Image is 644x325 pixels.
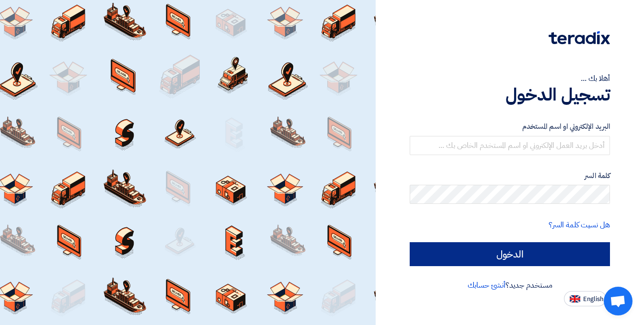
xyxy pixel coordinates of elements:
a: أنشئ حسابك [468,280,506,291]
div: Open chat [604,287,632,315]
h1: تسجيل الدخول [410,84,610,105]
a: هل نسيت كلمة السر؟ [549,219,610,231]
label: البريد الإلكتروني او اسم المستخدم [410,121,610,132]
button: English [564,291,606,306]
span: English [583,296,603,303]
input: أدخل بريد العمل الإلكتروني او اسم المستخدم الخاص بك ... [410,136,610,155]
div: أهلا بك ... [410,73,610,84]
label: كلمة السر [410,170,610,181]
input: الدخول [410,242,610,266]
img: Teradix logo [549,31,610,45]
img: en-US.png [570,295,580,303]
div: مستخدم جديد؟ [410,280,610,291]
